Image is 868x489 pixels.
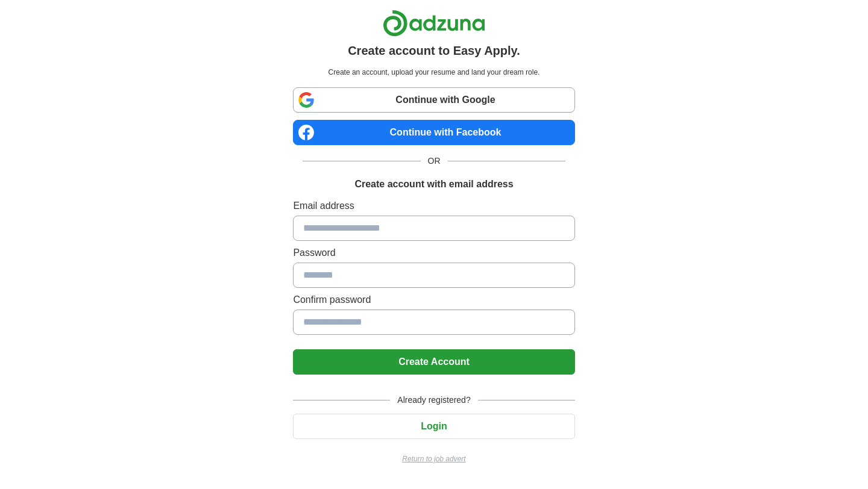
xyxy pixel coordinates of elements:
a: Continue with Facebook [293,120,574,145]
label: Email address [293,199,574,213]
p: Create an account, upload your resume and land your dream role. [295,67,572,78]
img: Adzuna logo [383,10,485,37]
h1: Create account with email address [354,177,513,192]
h1: Create account to Easy Apply. [348,42,520,60]
a: Login [293,421,574,431]
a: Return to job advert [293,453,574,464]
button: Create Account [293,349,574,375]
label: Password [293,246,574,260]
span: Already registered? [390,394,477,406]
label: Confirm password [293,293,574,307]
span: OR [421,155,448,167]
button: Login [293,414,574,439]
a: Continue with Google [293,87,574,113]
